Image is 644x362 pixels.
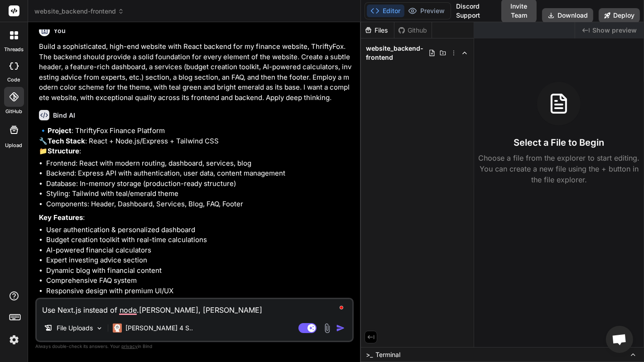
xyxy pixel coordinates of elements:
p: File Uploads [57,324,93,333]
label: GitHub [5,108,22,115]
p: 🔹 : ThriftyFox Finance Platform 🔧 : React + Node.js/Express + Tailwind CSS 📁 : [39,126,352,157]
h3: Select a File to Begin [514,136,604,149]
li: Backend: Express API with authentication, user data, content management [46,168,352,179]
textarea: To enrich screen reader interactions, please activate Accessibility in Grammarly extension settings [37,299,352,315]
p: Build a sophisticated, high-end website with React backend for my finance website, ThriftyFox. Th... [39,42,352,103]
span: website_backend-frontend [34,7,124,16]
h6: You [53,26,66,35]
div: Github [394,26,432,35]
label: threads [4,46,24,53]
img: attachment [322,323,332,333]
button: Deploy [599,8,640,23]
p: Always double-check its answers. Your in Bind [35,342,354,351]
li: Comprehensive FAQ system [46,276,352,286]
li: Frontend: React with modern routing, dashboard, services, blog [46,158,352,169]
p: [PERSON_NAME] 4 S.. [125,324,193,333]
p: : [39,213,352,223]
li: Responsive design with premium UI/UX [46,286,352,296]
li: Database: In-memory storage (production-ready structure) [46,179,352,189]
strong: Tech Stack [48,137,85,145]
img: settings [6,332,22,348]
li: User authentication & personalized dashboard [46,225,352,235]
strong: Project [48,126,72,135]
img: icon [336,324,345,333]
button: Editor [367,5,404,17]
li: AI-powered financial calculators [46,245,352,256]
img: Claude 4 Sonnet [113,324,122,333]
h6: Bind AI [53,111,75,120]
strong: Key Features [39,213,83,222]
span: >_ [366,350,373,359]
label: code [8,76,20,84]
strong: Structure [48,147,79,155]
span: privacy [121,343,138,349]
li: Styling: Tailwind with teal/emerald theme [46,189,352,199]
button: Preview [404,5,449,17]
button: Download [542,8,593,23]
div: Files [361,26,394,35]
li: Dynamic blog with financial content [46,266,352,276]
img: Pick Models [96,324,103,332]
li: Components: Header, Dashboard, Services, Blog, FAQ, Footer [46,199,352,210]
p: Choose a file from the explorer to start editing. You can create a new file using the + button in... [474,152,644,185]
div: Open chat [606,326,633,353]
span: Show preview [592,26,637,35]
li: Expert investing advice section [46,255,352,266]
span: Terminal [376,350,401,359]
span: website_backend-frontend [366,44,428,62]
li: Budget creation toolkit with real-time calculations [46,235,352,245]
label: Upload [5,142,23,149]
